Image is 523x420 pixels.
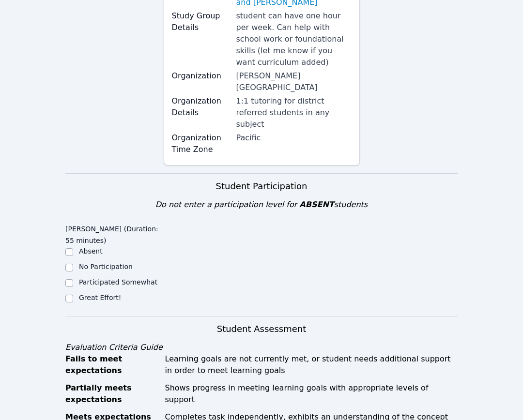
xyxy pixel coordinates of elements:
[79,278,157,286] label: Participated Somewhat
[79,247,103,255] label: Absent
[65,382,159,405] div: Partially meets expectations
[65,199,458,210] div: Do not enter a participation level for students
[65,342,458,353] div: Evaluation Criteria Guide
[165,382,458,405] div: Shows progress in meeting learning goals with appropriate levels of support
[79,263,133,270] label: No Participation
[236,132,352,144] div: Pacific
[79,294,121,301] label: Great Effort!
[65,180,458,193] h3: Student Participation
[172,95,231,119] label: Organization Details
[65,353,159,376] div: Fails to meet expectations
[299,200,334,209] span: ABSENT
[65,220,164,246] legend: [PERSON_NAME] (Duration: 55 minutes)
[236,70,352,93] div: [PERSON_NAME][GEOGRAPHIC_DATA]
[236,10,352,68] div: student can have one hour per week. Can help with school work or foundational skills (let me know...
[236,95,352,130] div: 1:1 tutoring for district referred students in any subject
[172,10,231,33] label: Study Group Details
[172,132,231,155] label: Organization Time Zone
[165,353,458,376] div: Learning goals are not currently met, or student needs additional support in order to meet learni...
[172,70,231,82] label: Organization
[65,322,458,336] h3: Student Assessment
